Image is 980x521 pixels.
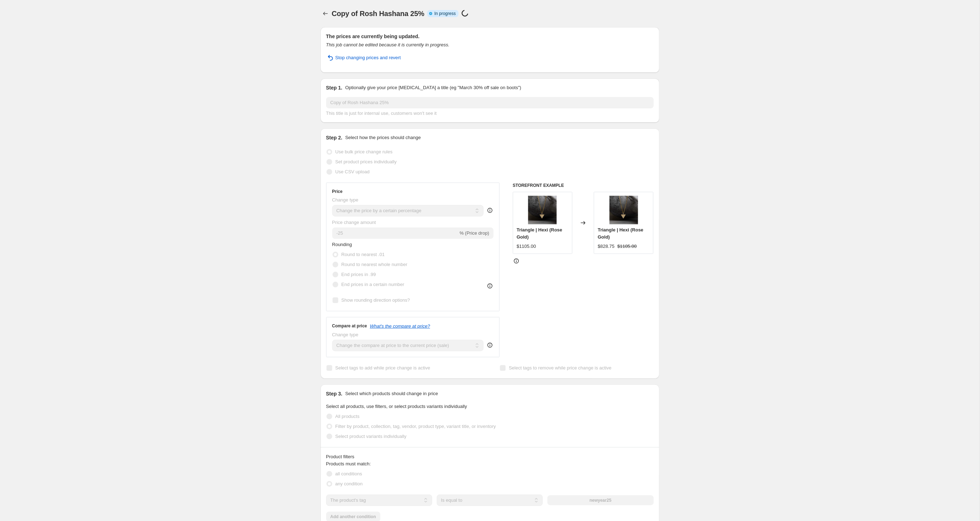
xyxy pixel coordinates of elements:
[332,220,376,225] span: Price change amount
[370,323,430,329] button: What's the compare at price?
[342,282,404,287] span: End prices in a certain number
[342,272,376,277] span: End prices in .99
[326,461,371,466] span: Products must match:
[509,365,612,371] span: Select tags to remove while price change is active
[345,84,521,91] p: Optionally give your price [MEDICAL_DATA] a title (eg "March 30% off sale on boots")
[326,97,654,108] input: 30% off holiday sale
[326,111,437,116] span: This title is just for internal use, customers won't see it
[528,196,557,224] img: 290-NecklaceHexi-Triangle1_80x.jpg
[335,481,363,486] span: any condition
[342,297,410,303] span: Show rounding direction options?
[335,365,430,371] span: Select tags to add while price change is active
[517,227,562,240] span: Triangle | Hexi (Rose Gold)
[335,424,496,429] span: Filter by product, collection, tag, vendor, product type, variant title, or inventory
[335,471,362,476] span: all conditions
[326,33,654,40] h2: The prices are currently being updated.
[335,159,397,164] span: Set product prices individually
[610,196,638,224] img: 290-NecklaceHexi-Triangle1_80x.jpg
[345,134,421,141] p: Select how the prices should change
[326,134,343,141] h2: Step 2.
[460,230,489,236] span: % (Price drop)
[332,332,359,337] span: Change type
[617,244,637,249] span: $1105.00
[332,197,359,203] span: Change type
[320,9,330,19] button: Price change jobs
[598,244,615,249] span: $828.75
[326,390,343,397] h2: Step 3.
[332,228,458,239] input: -15
[332,242,352,247] span: Rounding
[486,207,494,214] div: help
[322,52,405,63] button: Stop changing prices and revert
[326,84,343,91] h2: Step 1.
[434,11,456,16] span: In progress
[513,183,654,188] h6: STOREFRONT EXAMPLE
[335,149,393,154] span: Use bulk price change rules
[332,323,367,329] h3: Compare at price
[326,404,467,409] span: Select all products, use filters, or select products variants individually
[517,244,536,249] span: $1105.00
[326,453,654,460] div: Product filters
[486,342,494,349] div: help
[598,227,643,240] span: Triangle | Hexi (Rose Gold)
[335,54,401,61] span: Stop changing prices and revert
[342,252,385,257] span: Round to nearest .01
[332,189,343,194] h3: Price
[335,414,360,419] span: All products
[335,169,370,174] span: Use CSV upload
[335,434,406,439] span: Select product variants individually
[326,42,450,47] i: This job cannot be edited because it is currently in progress.
[332,10,425,17] span: Copy of Rosh Hashana 25%
[342,262,408,267] span: Round to nearest whole number
[345,390,438,397] p: Select which products should change in price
